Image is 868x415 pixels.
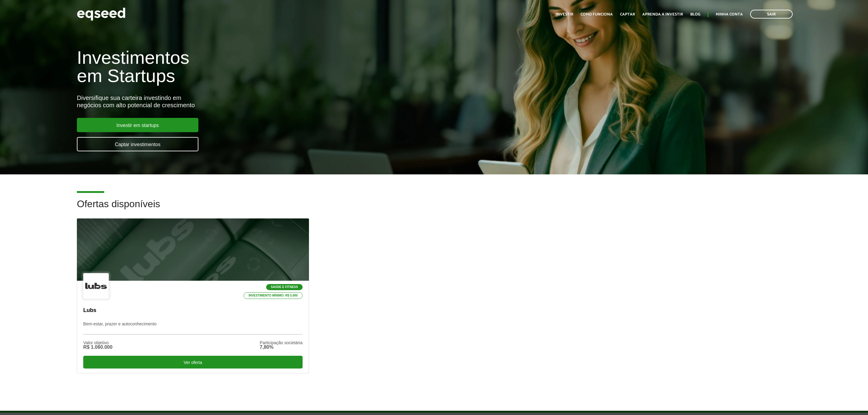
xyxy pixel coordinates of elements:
a: Investir [556,12,573,16]
p: Bem-estar, prazer e autoconhecimento [83,321,303,334]
a: Minha conta [716,12,743,16]
a: Captar investimentos [77,137,198,151]
p: Lubs [83,307,303,314]
h1: Investimentos em Startups [77,49,502,85]
h2: Ofertas disponíveis [77,199,791,218]
a: Sair [750,10,793,19]
img: EqSeed [77,6,125,22]
a: Blog [690,12,700,16]
div: Ver oferta [83,356,303,369]
div: Diversifique sua carteira investindo em negócios com alto potencial de crescimento [77,94,502,109]
a: Aprenda a investir [642,12,683,16]
div: 7,80% [260,345,303,350]
div: Valor objetivo [83,341,112,345]
a: Captar [620,12,635,16]
a: Como funciona [581,12,613,16]
p: Investimento mínimo: R$ 5.000 [244,292,303,299]
p: Saúde e Fitness [266,284,302,290]
a: Investir em startups [77,118,198,132]
div: R$ 1.060.000 [83,345,112,350]
div: Participação societária [260,341,303,345]
a: Saúde e Fitness Investimento mínimo: R$ 5.000 Lubs Bem-estar, prazer e autoconhecimento Valor obj... [77,218,309,373]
